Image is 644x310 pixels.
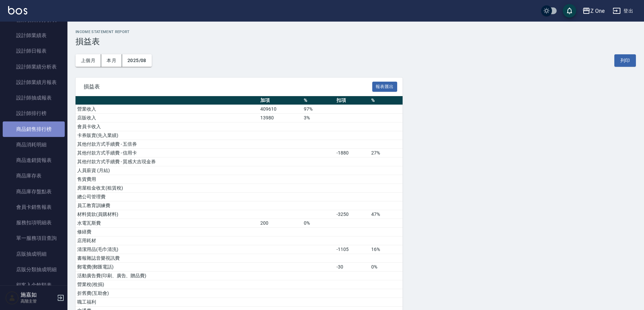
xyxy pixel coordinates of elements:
[76,131,259,140] td: 卡券販賣(先入業績)
[370,149,403,158] td: 27%
[76,272,259,280] td: 活動廣告費(印刷、廣告、贈品費)
[21,291,55,298] h5: 施嘉如
[259,105,302,114] td: 409610
[3,106,65,121] a: 設計師排行榜
[370,210,403,219] td: 47%
[335,210,369,219] td: -3250
[580,4,607,18] button: Z One
[76,228,259,236] td: 修繕費
[76,254,259,263] td: 書報雜誌音樂視訊費
[76,298,259,307] td: 職工福利
[259,219,302,228] td: 200
[76,122,259,131] td: 會員卡收入
[21,298,55,304] p: 高階主管
[3,277,65,293] a: 顧客入金餘額表
[372,82,397,92] button: 報表匯出
[335,245,369,254] td: -1105
[76,114,259,122] td: 店販收入
[3,215,65,230] a: 服務扣項明細表
[8,6,27,15] img: Logo
[3,137,65,152] a: 商品消耗明細
[3,246,65,262] a: 店販抽成明細
[370,245,403,254] td: 16%
[76,263,259,272] td: 郵電費(郵匯電話)
[76,166,259,175] td: 人員薪資 (月結)
[76,105,259,114] td: 營業收入
[76,280,259,289] td: 營業稅(稅捐)
[259,96,302,105] th: 加項
[302,114,335,122] td: 3%
[3,43,65,59] a: 設計師日報表
[302,219,335,228] td: 0%
[372,83,397,89] a: 報表匯出
[3,59,65,75] a: 設計師業績分析表
[76,289,259,298] td: 折舊費(互助會)
[610,5,636,17] button: 登出
[3,262,65,277] a: 店販分類抽成明細
[76,210,259,219] td: 材料貨款(員購材料)
[3,184,65,199] a: 商品庫存盤點表
[302,105,335,114] td: 97%
[335,96,369,105] th: 扣項
[76,30,636,34] h2: Income Statement Report
[335,263,369,272] td: -30
[76,37,636,46] h3: 損益表
[335,149,369,158] td: -1880
[614,54,636,67] button: 列印
[590,7,605,15] div: Z One
[76,184,259,193] td: 房屋租金收支(租賃稅)
[76,201,259,210] td: 員工教育訓練費
[76,149,259,158] td: 其他付款方式手續費 - 信用卡
[76,158,259,166] td: 其他付款方式手續費 - 質感大吉現金券
[76,193,259,201] td: 總公司管理費
[76,219,259,228] td: 水電瓦斯費
[3,121,65,137] a: 商品銷售排行榜
[370,263,403,272] td: 0%
[76,140,259,149] td: 其他付款方式手續費 - 五倍券
[302,96,335,105] th: %
[3,168,65,184] a: 商品庫存表
[3,230,65,246] a: 單一服務項目查詢
[76,54,101,67] button: 上個月
[3,28,65,43] a: 設計師業績表
[76,245,259,254] td: 清潔用品(毛巾清洗)
[84,83,372,90] span: 損益表
[3,75,65,90] a: 設計師業績月報表
[3,199,65,215] a: 會員卡銷售報表
[3,152,65,168] a: 商品進銷貨報表
[122,54,152,67] button: 2025/08
[76,236,259,245] td: 店用耗材
[101,54,122,67] button: 本月
[370,96,403,105] th: %
[76,175,259,184] td: 售貨費用
[259,114,302,122] td: 13980
[5,291,19,305] img: Person
[3,90,65,106] a: 設計師抽成報表
[563,4,576,18] button: save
